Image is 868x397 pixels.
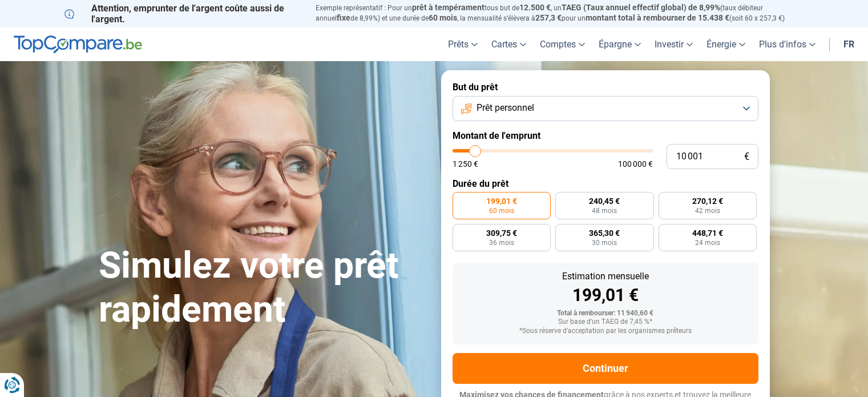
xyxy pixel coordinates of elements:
[533,27,592,61] a: Comptes
[648,27,700,61] a: Investir
[692,229,723,237] span: 448,71 €
[64,3,302,25] p: Attention, emprunter de l'argent coûte aussi de l'argent.
[592,207,617,214] span: 48 mois
[837,27,861,61] a: fr
[695,207,720,214] span: 42 mois
[441,27,485,61] a: Prêts
[453,160,478,168] span: 1 250 €
[462,272,749,281] div: Estimation mensuelle
[519,3,551,12] span: 12.500 €
[586,13,729,22] span: montant total à rembourser de 15.438 €
[618,160,653,168] span: 100 000 €
[485,27,533,61] a: Cartes
[453,353,758,384] button: Continuer
[14,35,142,54] img: TopCompare
[462,310,749,318] div: Total à rembourser: 11 940,60 €
[562,3,720,12] span: TAEG (Taux annuel effectif global) de 8,99%
[744,152,749,162] span: €
[477,102,534,114] span: Prêt personnel
[589,197,620,205] span: 240,45 €
[453,82,758,93] label: But du prêt
[453,178,758,189] label: Durée du prêt
[695,239,720,246] span: 24 mois
[752,27,822,61] a: Plus d'infos
[462,287,749,304] div: 199,01 €
[453,96,758,121] button: Prêt personnel
[99,244,427,332] h1: Simulez votre prêt rapidement
[486,197,517,205] span: 199,01 €
[489,207,514,214] span: 60 mois
[412,3,485,12] span: prêt à tempérament
[462,318,749,326] div: Sur base d'un TAEG de 7,45 %*
[453,130,758,141] label: Montant de l'emprunt
[462,327,749,335] div: *Sous réserve d'acceptation par les organismes prêteurs
[486,229,517,237] span: 309,75 €
[535,13,562,22] span: 257,3 €
[700,27,752,61] a: Énergie
[316,3,804,23] p: Exemple représentatif : Pour un tous but de , un (taux débiteur annuel de 8,99%) et une durée de ...
[589,229,620,237] span: 365,30 €
[692,197,723,205] span: 270,12 €
[429,13,457,22] span: 60 mois
[592,27,648,61] a: Épargne
[489,239,514,246] span: 36 mois
[592,239,617,246] span: 30 mois
[337,13,350,22] span: fixe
